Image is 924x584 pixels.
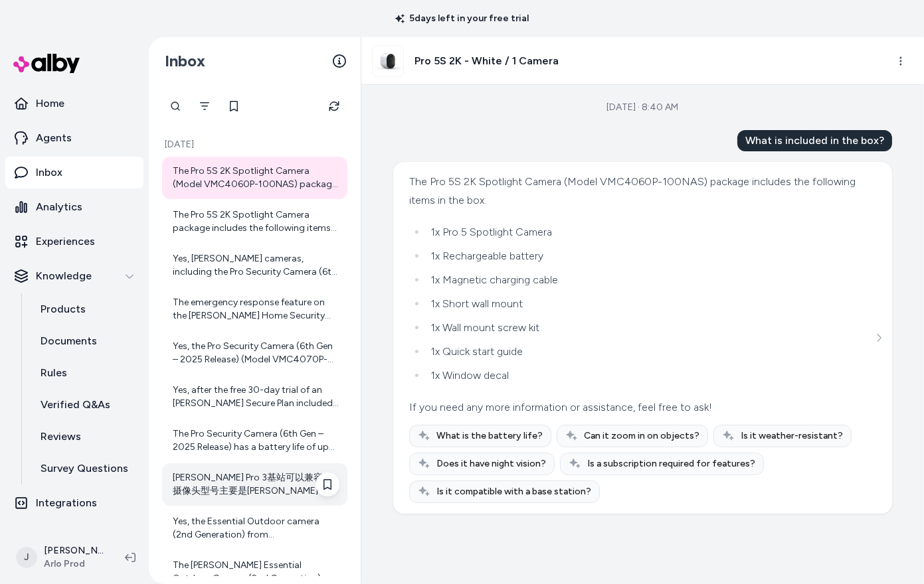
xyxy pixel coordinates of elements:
h3: Pro 5S 2K - White / 1 Camera [415,53,559,69]
a: The Pro 5S 2K Spotlight Camera package includes the following items in the box: - 1x Pro 5 Spotli... [162,200,347,243]
p: Integrations [36,495,97,511]
p: Survey Questions [41,461,128,476]
p: Knowledge [36,268,92,284]
a: Experiences [5,226,143,257]
li: 1x Pro 5 Spotlight Camera [426,223,876,242]
p: Products [41,301,86,317]
img: alby Logo [13,54,80,73]
div: The Pro 5S 2K Spotlight Camera package includes the following items in the box: - 1x Pro 5 Spotli... [173,208,339,235]
li: 1x Short wall mount [426,295,876,313]
a: Yes, after the free 30-day trial of an [PERSON_NAME] Secure Plan included with your [PERSON_NAME]... [162,376,347,418]
a: Yes, [PERSON_NAME] cameras, including the Pro Security Camera (6th Gen – 2025 Release), can be sh... [162,244,347,287]
a: Agents [5,122,143,154]
p: 5 days left in your free trial [387,12,537,25]
a: Survey Questions [27,453,143,484]
p: Agents [36,130,72,146]
div: Yes, [PERSON_NAME] cameras, including the Pro Security Camera (6th Gen – 2025 Release), can be sh... [173,252,339,279]
div: [DATE] · 8:40 AM [607,101,679,114]
span: Arlo Prod [44,557,104,571]
p: [DATE] [162,138,347,151]
p: [PERSON_NAME] [44,544,104,557]
div: The Pro 5S 2K Spotlight Camera (Model VMC4060P-100NAS) package includes the following items in th... [173,165,339,191]
a: The Pro Security Camera (6th Gen – 2025 Release) has a battery life of up to 8 months on a single... [162,419,347,462]
a: The emergency response feature on the [PERSON_NAME] Home Security System allows you to quickly re... [162,288,347,330]
button: Refresh [321,93,347,119]
div: If you need any more information or assistance, feel free to ask! [409,398,876,417]
h2: Inbox [165,51,205,71]
p: Inbox [36,165,62,181]
a: Documents [27,325,143,357]
span: Can it zoom in on objects? [584,429,699,443]
a: Home [5,88,143,119]
div: [PERSON_NAME] Pro 3基站可以兼容的摄像头型号主要是[PERSON_NAME] Pro 3系列的摄像头。如果您想为[PERSON_NAME] Pro 3基站加装摄像头，建议选择[... [173,471,339,498]
p: Reviews [41,429,81,445]
a: [PERSON_NAME] Pro 3基站可以兼容的摄像头型号主要是[PERSON_NAME] Pro 3系列的摄像头。如果您想为[PERSON_NAME] Pro 3基站加装摄像头，建议选择[... [162,463,347,506]
div: Yes, the Pro Security Camera (6th Gen – 2025 Release) (Model VMC4070P-100NAS) connects wirelessly... [173,340,339,366]
div: The Pro 5S 2K Spotlight Camera (Model VMC4060P-100NAS) package includes the following items in th... [409,173,876,210]
img: pro5-1cam-w.png [373,46,403,76]
a: Inbox [5,157,143,188]
button: See more [871,330,887,346]
button: Knowledge [5,260,143,292]
li: 1x Wall mount screw kit [426,319,876,337]
span: Does it have night vision? [436,457,546,471]
span: What is the battery life? [436,429,543,443]
a: Yes, the Pro Security Camera (6th Gen – 2025 Release) (Model VMC4070P-100NAS) connects wirelessly... [162,332,347,374]
div: The emergency response feature on the [PERSON_NAME] Home Security System allows you to quickly re... [173,296,339,323]
p: Rules [41,365,67,381]
div: Yes, the Essential Outdoor camera (2nd Generation) from [PERSON_NAME] is weather resistant and de... [173,515,339,542]
a: Verified Q&As [27,389,143,421]
span: Is it weather-resistant? [741,429,843,443]
a: Reviews [27,421,143,453]
div: What is included in the box? [737,130,892,151]
li: 1x Magnetic charging cable [426,271,876,289]
span: Is a subscription required for features? [587,457,755,471]
a: The Pro 5S 2K Spotlight Camera (Model VMC4060P-100NAS) package includes the following items in th... [162,157,347,199]
span: Is it compatible with a base station? [436,485,591,498]
li: 1x Window decal [426,366,876,385]
a: Yes, the Essential Outdoor camera (2nd Generation) from [PERSON_NAME] is weather resistant and de... [162,507,347,549]
li: 1x Rechargeable battery [426,247,876,265]
a: Analytics [5,191,143,223]
button: Filter [191,93,218,119]
div: Yes, after the free 30-day trial of an [PERSON_NAME] Secure Plan included with your [PERSON_NAME]... [173,384,339,410]
p: Analytics [36,199,82,215]
span: J [16,547,37,568]
a: Rules [27,357,143,389]
a: Products [27,293,143,325]
button: J[PERSON_NAME]Arlo Prod [8,536,114,579]
div: The Pro Security Camera (6th Gen – 2025 Release) has a battery life of up to 8 months on a single... [173,427,339,454]
p: Home [36,96,64,111]
p: Experiences [36,234,95,250]
p: Verified Q&As [41,397,110,413]
a: Integrations [5,487,143,519]
li: 1x Quick start guide [426,342,876,361]
p: Documents [41,333,97,349]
